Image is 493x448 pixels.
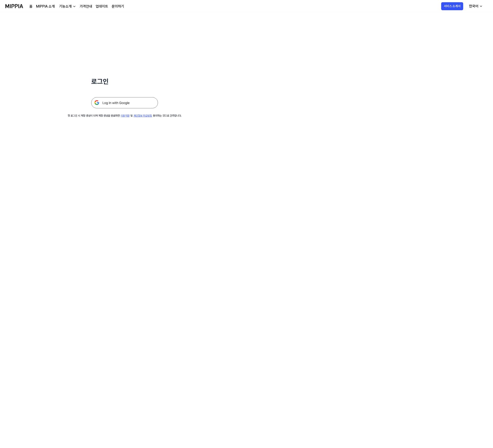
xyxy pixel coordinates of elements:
button: 기능소개 [58,4,76,9]
button: 서비스 소개서 [441,2,463,10]
div: 한국어 [468,4,479,9]
div: 첫 로그인 시 계정 생성이 되며 계정 생성을 완료하면 및 동의하는 것으로 간주합니다. [68,114,182,118]
a: 이용약관 [121,114,129,117]
a: 가격안내 [80,4,92,9]
a: 개인정보 취급방침 [133,114,152,117]
a: MIPPIA 소개 [36,4,55,9]
h1: 로그인 [91,77,158,87]
img: 구글 로그인 버튼 [91,97,158,108]
a: 업데이트 [96,4,108,9]
img: down [73,5,76,8]
div: 기능소개 [58,4,73,9]
button: 한국어 [465,2,485,11]
a: 홈 [29,4,32,9]
a: 문의하기 [112,4,124,9]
